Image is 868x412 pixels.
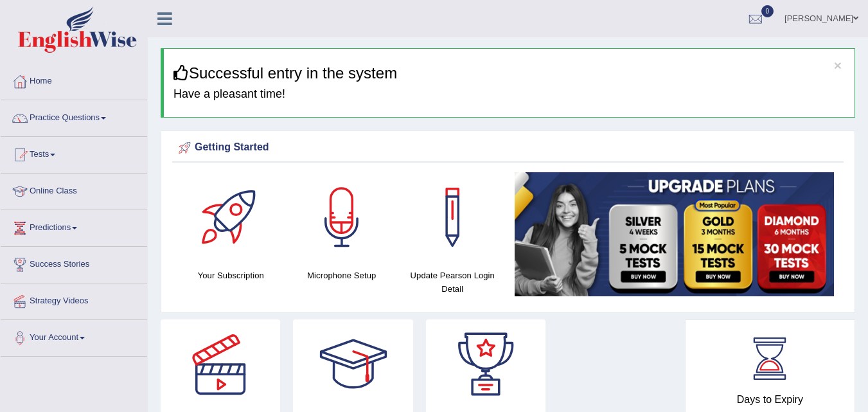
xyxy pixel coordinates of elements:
[515,172,835,296] img: small5.jpg
[700,394,840,406] h4: Days to Expiry
[293,269,391,282] h4: Microphone Setup
[1,320,147,352] a: Your Account
[173,65,845,82] h3: Successful entry in the system
[1,247,147,279] a: Success Stories
[1,174,147,206] a: Online Class
[403,269,502,296] h4: Update Pearson Login Detail
[175,138,840,157] div: Getting Started
[1,137,147,169] a: Tests
[834,58,842,72] button: ×
[1,210,147,242] a: Predictions
[761,5,774,17] span: 0
[182,269,280,282] h4: Your Subscription
[1,283,147,316] a: Strategy Videos
[1,64,147,96] a: Home
[173,88,845,101] h4: Have a pleasant time!
[1,100,147,132] a: Practice Questions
